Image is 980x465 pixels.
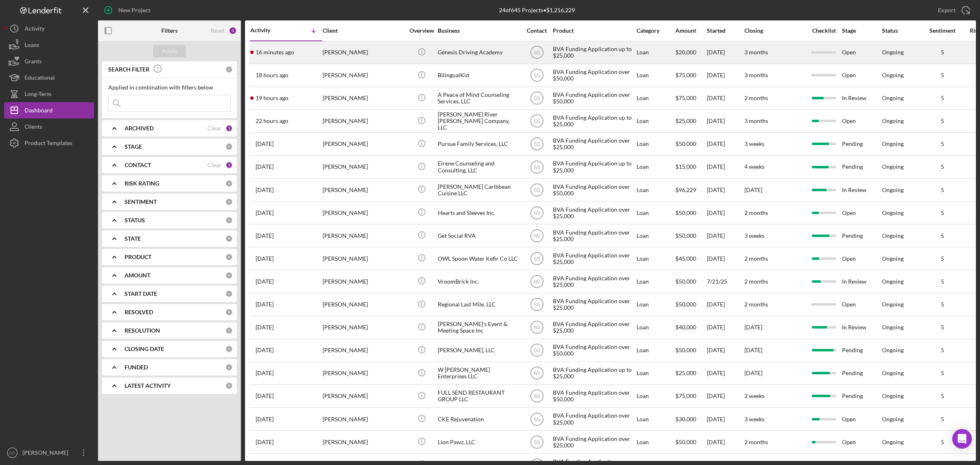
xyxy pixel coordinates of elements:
[438,27,519,34] div: Business
[125,364,148,371] b: FUNDED
[256,393,274,399] time: 2025-07-17 14:10
[323,133,404,155] div: [PERSON_NAME]
[707,133,744,155] div: [DATE]
[675,294,706,315] div: $50,000
[553,202,635,224] div: BVA Funding Application over $25,000
[256,278,274,285] time: 2025-07-31 15:13
[882,232,904,239] div: Ongoing
[707,65,744,86] div: [DATE]
[553,317,635,338] div: BVA Funding Application over $25,000
[4,37,94,53] a: Loans
[707,110,744,132] div: [DATE]
[637,87,675,109] div: Loan
[256,210,274,216] time: 2025-08-08 22:53
[533,439,540,445] text: SS
[637,202,675,224] div: Loan
[675,156,706,178] div: $15,000
[744,438,768,445] time: 2 months
[125,235,141,242] b: STATE
[256,347,274,353] time: 2025-07-21 10:06
[125,382,171,389] b: LATEST ACTIVITY
[744,347,762,353] time: [DATE]
[922,301,963,308] div: 5
[842,248,881,269] div: Open
[438,362,519,384] div: W [PERSON_NAME] Enterprises LLC
[225,345,233,353] div: 0
[533,73,540,78] text: SS
[707,27,744,34] div: Started
[533,141,540,147] text: SS
[707,431,744,453] div: [DATE]
[842,133,881,155] div: Pending
[882,347,904,353] div: Ongoing
[438,271,519,292] div: VroomBrick Inc.
[842,431,881,453] div: Open
[4,118,94,135] a: Clients
[533,118,540,124] text: SS
[4,86,94,102] a: Long-Term
[438,156,519,178] div: Eirene Counseling and Consulting, LLC
[98,2,158,18] button: New Project
[744,163,764,170] time: 4 weeks
[842,294,881,315] div: Open
[553,362,635,384] div: BVA Funding Application up to $25,000
[207,162,221,168] div: Clear
[323,65,404,86] div: [PERSON_NAME]
[675,110,706,132] div: $25,000
[707,179,744,201] div: [DATE]
[125,272,150,279] b: AMOUNT
[225,235,233,242] div: 0
[922,370,963,376] div: 5
[806,27,841,34] div: Checklist
[4,53,94,69] a: Grants
[744,324,762,331] time: [DATE]
[637,225,675,246] div: Loan
[553,87,635,109] div: BVA Funding Application over $50,000
[707,225,744,246] div: [DATE]
[882,163,904,170] div: Ongoing
[125,125,154,132] b: ARCHIVED
[842,385,881,407] div: Pending
[323,431,404,453] div: [PERSON_NAME]
[225,309,233,316] div: 0
[256,301,274,308] time: 2025-07-28 12:53
[882,393,904,399] div: Ongoing
[4,102,94,118] a: Dashboard
[125,254,151,260] b: PRODUCT
[323,362,404,384] div: [PERSON_NAME]
[938,2,955,18] div: Export
[553,27,635,34] div: Product
[637,431,675,453] div: Loan
[24,102,53,121] div: Dashboard
[256,72,288,78] time: 2025-08-14 19:12
[882,187,904,193] div: Ongoing
[744,301,768,308] time: 2 months
[521,27,552,34] div: Contact
[438,202,519,224] div: Hearts and Sleeves Inc.
[842,179,881,201] div: In Review
[24,20,45,39] div: Activity
[744,369,762,376] time: [DATE]
[533,416,540,422] text: SS
[922,416,963,423] div: 5
[707,408,744,430] div: [DATE]
[637,408,675,430] div: Loan
[225,364,233,371] div: 0
[882,439,904,445] div: Ongoing
[225,180,233,187] div: 0
[553,110,635,132] div: BVA Funding Application up to $25,000
[675,225,706,246] div: $50,000
[675,317,706,338] div: $40,000
[125,199,157,205] b: SENTIMENT
[24,86,51,104] div: Long-Term
[207,125,221,132] div: Clear
[256,324,274,331] time: 2025-07-22 21:15
[533,371,540,376] text: NV
[323,87,404,109] div: [PERSON_NAME]
[553,65,635,86] div: BVA Funding Application over $50,000
[930,2,976,18] button: Export
[4,445,94,461] button: CC[PERSON_NAME]
[707,156,744,178] div: [DATE]
[922,232,963,239] div: 5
